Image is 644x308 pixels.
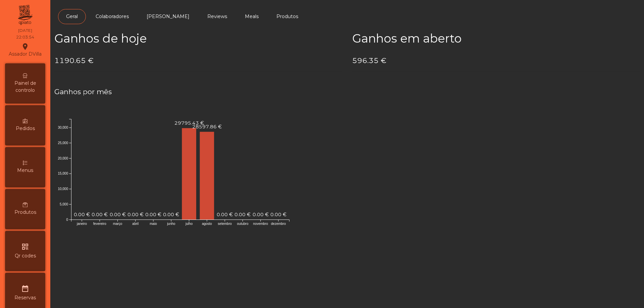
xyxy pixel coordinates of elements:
text: 0.00 € [74,211,90,218]
text: 0.00 € [127,211,144,218]
span: Produtos [14,209,36,216]
text: 0.00 € [217,211,233,218]
text: 10,000 [58,187,68,191]
text: 0.00 € [163,211,179,218]
img: qpiato [17,3,33,27]
text: abril [132,222,139,226]
span: Reservas [14,294,36,301]
span: Qr codes [15,252,36,259]
text: agosto [202,222,212,226]
text: 0.00 € [110,211,126,218]
h4: 1190.65 € [54,56,342,66]
text: 0.00 € [234,211,251,218]
text: maio [150,222,157,226]
text: 0 [66,218,68,222]
span: Painel de controlo [7,80,44,94]
i: qr_code [21,243,29,251]
a: Geral [58,9,86,24]
text: março [113,222,122,226]
h4: 596.35 € [352,56,640,66]
text: fevereiro [93,222,106,226]
a: Colaboradores [88,9,137,24]
h4: Ganhos por mês [54,87,640,97]
text: junho [167,222,175,226]
text: 28597.86 € [192,124,222,130]
i: date_range [21,285,29,293]
text: 0.00 € [92,211,108,218]
span: Pedidos [16,125,35,132]
text: 0.00 € [145,211,161,218]
text: janeiro [76,222,87,226]
text: 0.00 € [253,211,269,218]
text: 0.00 € [270,211,286,218]
text: 29795.43 € [174,120,204,126]
a: Meals [237,9,267,24]
h2: Ganhos de hoje [54,32,342,46]
text: outubro [237,222,249,226]
span: Menus [17,167,33,174]
text: 5,000 [60,202,68,206]
i: location_on [21,43,29,51]
a: Reviews [199,9,235,24]
a: [PERSON_NAME] [139,9,198,24]
div: Assador DVilla [9,42,42,58]
text: 15,000 [58,172,68,175]
div: 22:03:54 [16,34,34,40]
text: 20,000 [58,157,68,160]
text: setembro [218,222,232,226]
text: julho [185,222,193,226]
text: novembro [253,222,268,226]
h2: Ganhos em aberto [352,32,640,46]
text: 30,000 [58,126,68,129]
a: Produtos [268,9,306,24]
text: dezembro [271,222,286,226]
div: [DATE] [18,27,32,34]
text: 25,000 [58,141,68,145]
